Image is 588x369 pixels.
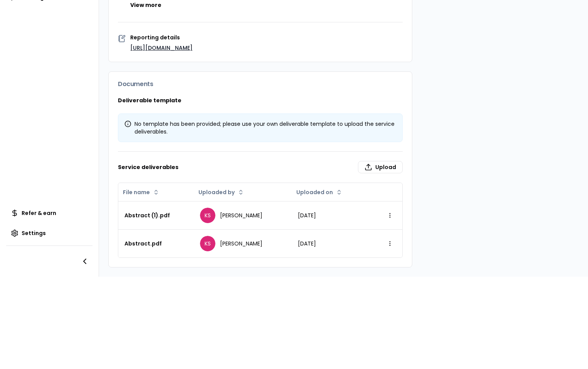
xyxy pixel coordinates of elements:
[298,212,364,219] div: [DATE]
[118,161,403,173] h3: Service deliverables
[293,186,345,198] button: Uploaded on
[130,1,161,9] button: View more
[195,186,247,198] button: Uploaded by
[6,205,92,221] a: Refer & earn
[298,240,364,247] div: [DATE]
[198,188,235,196] span: Uploaded by
[6,225,92,241] a: Settings
[124,120,396,135] div: No template has been provided; please use your own deliverable template to upload the service del...
[124,212,188,219] div: Abstract (1).pdf
[120,186,162,198] button: File name
[358,161,403,173] label: Upload
[22,209,56,217] span: Refer & earn
[22,229,46,237] span: Settings
[220,240,262,247] span: [PERSON_NAME]
[123,188,150,196] span: File name
[296,188,333,196] span: Uploaded on
[124,240,188,247] div: Abstract.pdf
[220,212,262,219] span: [PERSON_NAME]
[118,96,403,104] h3: Deliverable template
[200,236,215,251] span: KS
[130,35,403,40] p: Reporting details
[130,44,193,52] a: [URL][DOMAIN_NAME]
[200,208,215,223] span: KS
[118,81,403,87] h3: Documents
